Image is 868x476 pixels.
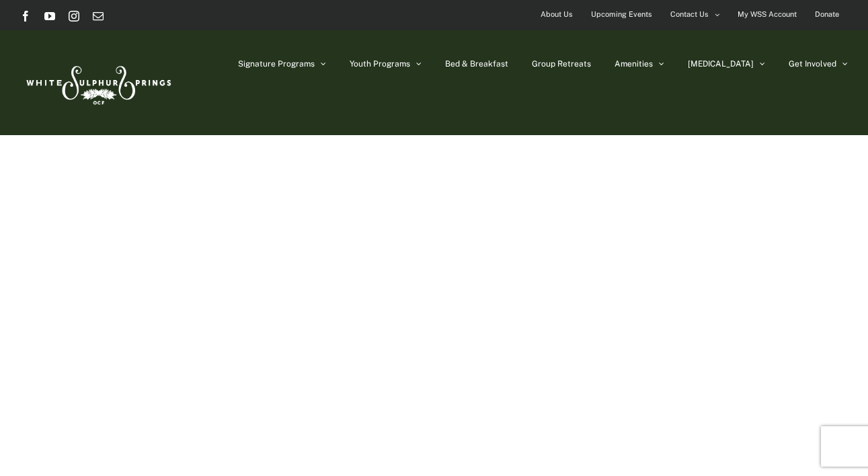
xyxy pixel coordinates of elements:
[238,30,326,97] a: Signature Programs
[20,11,31,22] a: Facebook
[350,30,422,97] a: Youth Programs
[591,5,652,24] span: Upcoming Events
[688,30,765,97] a: [MEDICAL_DATA]
[238,30,848,97] nav: Main Menu
[93,11,104,22] a: Email
[815,5,839,24] span: Donate
[532,60,591,68] span: Group Retreats
[615,30,664,97] a: Amenities
[541,5,573,24] span: About Us
[789,60,836,68] span: Get Involved
[688,60,754,68] span: [MEDICAL_DATA]
[738,5,797,24] span: My WSS Account
[350,60,410,68] span: Youth Programs
[615,60,653,68] span: Amenities
[532,30,591,97] a: Group Retreats
[20,51,175,114] img: White Sulphur Springs Logo
[44,11,55,22] a: YouTube
[445,60,508,68] span: Bed & Breakfast
[445,30,508,97] a: Bed & Breakfast
[670,5,709,24] span: Contact Us
[238,60,315,68] span: Signature Programs
[789,30,848,97] a: Get Involved
[69,11,79,22] a: Instagram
